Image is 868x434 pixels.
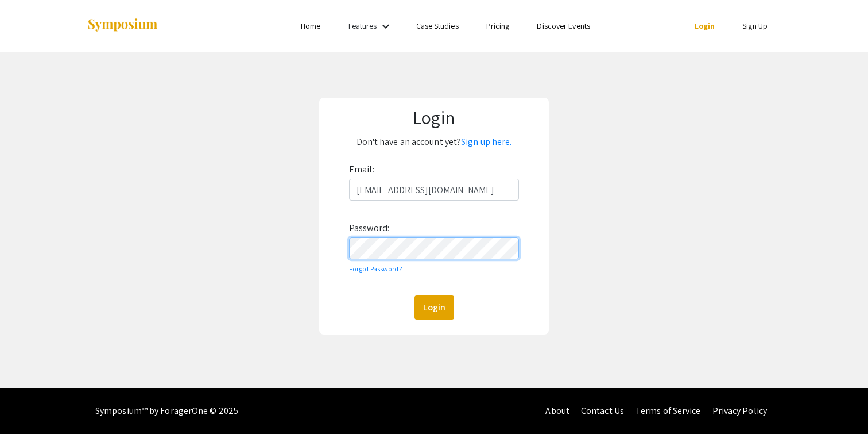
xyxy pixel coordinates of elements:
button: Login [414,295,454,320]
h1: Login [328,106,540,128]
a: Contact Us [581,405,624,417]
div: Symposium™ by ForagerOne © 2025 [95,388,238,434]
a: Privacy Policy [712,405,767,417]
a: Sign Up [742,21,768,31]
a: Forgot Password? [349,264,402,273]
a: Sign up here. [461,136,511,148]
a: Pricing [486,21,510,31]
mat-icon: Expand Features list [379,20,393,33]
a: About [545,405,569,417]
a: Home [301,21,320,31]
label: Email: [349,160,374,179]
p: Don't have an account yet? [328,133,540,151]
iframe: Chat [9,382,49,425]
img: Symposium by ForagerOne [87,18,158,33]
a: Discover Events [537,21,590,31]
a: Features [348,21,377,31]
a: Terms of Service [635,405,701,417]
label: Password: [349,219,389,237]
a: Login [695,21,715,31]
a: Case Studies [416,21,459,31]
